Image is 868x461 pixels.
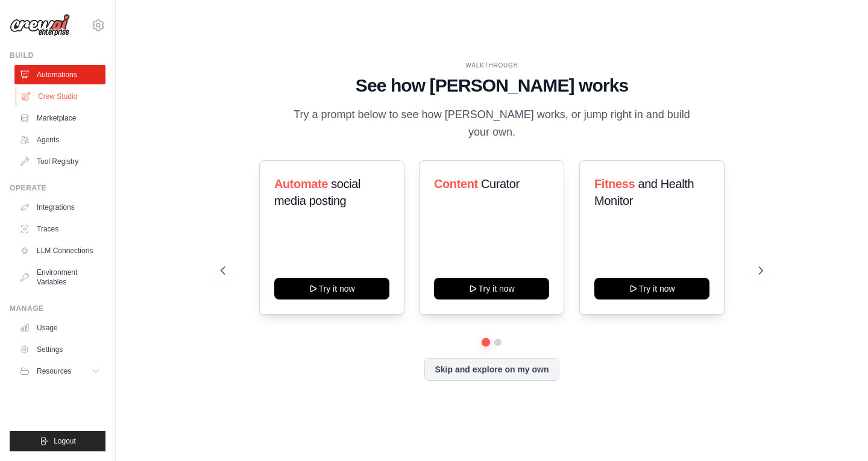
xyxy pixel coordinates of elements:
[14,152,105,171] a: Tool Registry
[594,177,694,207] span: and Health Monitor
[14,108,105,128] a: Marketplace
[434,177,478,190] span: Content
[481,177,520,190] span: Curator
[274,278,389,299] button: Try it now
[14,65,105,84] a: Automations
[14,198,105,217] a: Integrations
[14,340,105,359] a: Settings
[14,130,105,149] a: Agents
[16,87,107,106] a: Crew Studio
[14,263,105,292] a: Environment Variables
[10,51,105,60] div: Build
[274,177,328,190] span: Automate
[289,106,694,142] p: Try a prompt below to see how [PERSON_NAME] works, or jump right in and build your own.
[424,358,559,381] button: Skip and explore on my own
[594,278,709,299] button: Try it now
[14,241,105,260] a: LLM Connections
[10,183,105,193] div: Operate
[54,436,76,446] span: Logout
[14,219,105,239] a: Traces
[14,362,105,381] button: Resources
[37,366,71,376] span: Resources
[10,431,105,451] button: Logout
[434,278,549,299] button: Try it now
[221,61,763,70] div: WALKTHROUGH
[10,14,70,37] img: Logo
[14,318,105,337] a: Usage
[221,75,763,96] h1: See how [PERSON_NAME] works
[10,304,105,313] div: Manage
[594,177,635,190] span: Fitness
